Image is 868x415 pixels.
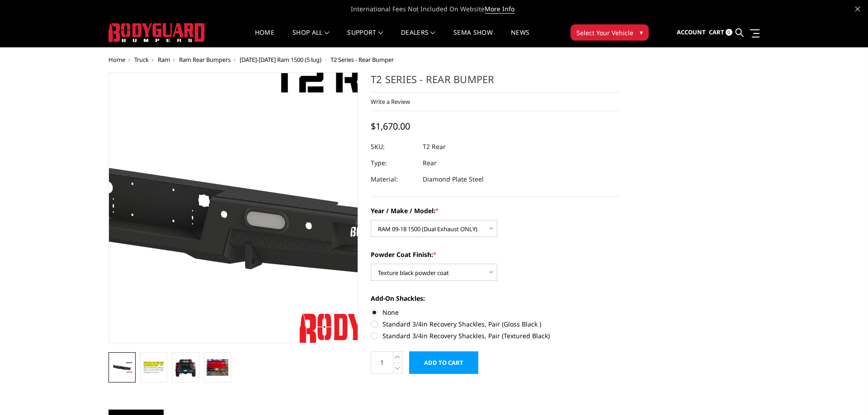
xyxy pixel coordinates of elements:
a: News [511,29,529,47]
span: 0 [726,29,732,36]
span: Cart [709,28,724,36]
a: shop all [292,29,329,47]
span: T2 Series - Rear Bumper [330,56,394,64]
a: Dealers [401,29,435,47]
dd: Rear [423,155,437,171]
img: T2 Series - Rear Bumper [143,360,165,375]
a: Ram [158,56,170,64]
img: BODYGUARD BUMPERS [108,23,206,42]
a: More Info [485,5,514,14]
span: $1,670.00 [371,120,410,132]
iframe: Chat Widget [823,372,868,415]
a: Account [677,20,706,45]
label: Standard 3/4in Recovery Shackles, Pair (Textured Black) [371,331,620,340]
a: T2 Series - Rear Bumper [108,72,358,343]
label: Powder Coat Finish: [371,250,620,259]
button: Select Your Vehicle [571,24,649,41]
label: Standard 3/4in Recovery Shackles, Pair (Gloss Black ) [371,319,620,329]
img: T2 Series - Rear Bumper [175,358,196,377]
a: Ram Rear Bumpers [179,56,231,64]
a: SEMA Show [453,29,493,47]
input: Add to Cart [409,351,478,374]
a: Home [108,56,125,64]
img: T2 Series - Rear Bumper [207,359,228,375]
label: Year / Make / Model: [371,206,620,215]
span: ▾ [640,28,643,37]
a: Write a Review [371,98,410,106]
img: T2 Series - Rear Bumper [111,361,133,373]
label: None [371,308,620,317]
dd: Diamond Plate Steel [423,171,484,187]
a: Support [347,29,383,47]
a: [DATE]-[DATE] Ram 1500 (5 lug) [240,56,321,64]
dt: Type: [371,155,416,171]
span: Select Your Vehicle [576,28,633,37]
dt: SKU: [371,139,416,155]
dd: T2 Rear [423,139,446,155]
a: Cart 0 [709,20,732,45]
a: Home [255,29,274,47]
h1: T2 Series - Rear Bumper [371,72,620,93]
a: Truck [134,56,149,64]
span: Account [677,28,706,36]
label: Add-On Shackles: [371,294,620,303]
dt: Material: [371,171,416,187]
